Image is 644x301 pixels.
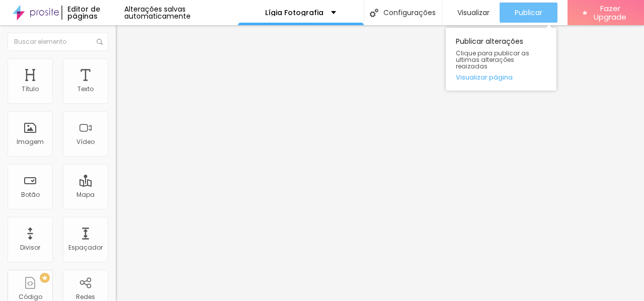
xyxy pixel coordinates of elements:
[456,74,546,81] a: Visualizar página
[20,244,40,251] div: Divisor
[17,138,44,145] div: Imagem
[8,33,108,51] input: Buscar elemento
[591,4,629,22] span: Fazer Upgrade
[61,6,124,20] div: Editor de páginas
[76,191,95,198] div: Mapa
[97,39,103,45] img: Icone
[442,3,500,23] button: Visualizar
[77,86,94,93] div: Texto
[500,3,557,23] button: Publicar
[515,9,542,17] span: Publicar
[124,6,238,20] div: Alterações salvas automaticamente
[68,244,103,251] div: Espaçador
[456,50,546,70] span: Clique para publicar as ultimas alterações reaizadas
[457,9,490,17] span: Visualizar
[446,28,556,91] div: Publicar alterações
[116,25,644,301] iframe: Editor
[265,9,324,16] p: Lígia Fotografia
[76,138,95,145] div: Vídeo
[21,191,40,198] div: Botão
[370,9,378,17] img: Icone
[22,86,39,93] div: Título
